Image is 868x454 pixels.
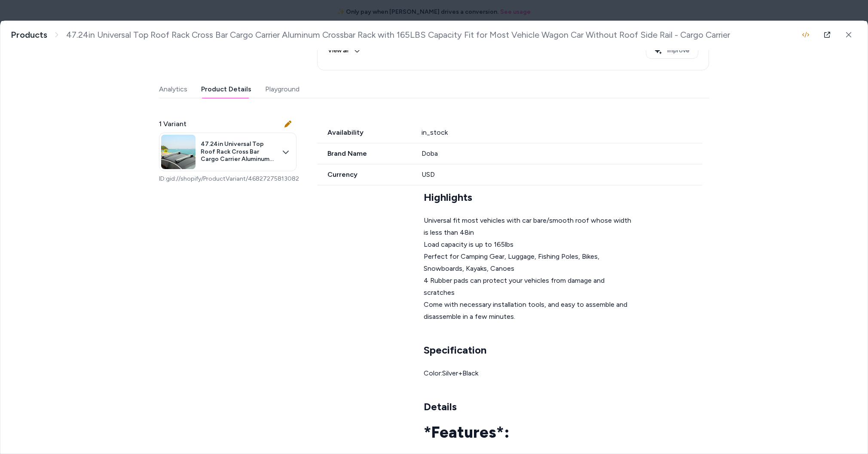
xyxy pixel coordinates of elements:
nav: breadcrumb [11,30,730,40]
div: in_stock [422,127,703,138]
img: 4724in-universal-top-roof-rack-cross-bar-cargo-carrier-aluminum-crossbar-rack-with-165lbs-capacit... [161,135,196,169]
a: Products [11,30,47,40]
h1: *Features*: [424,424,633,441]
div: Color:Silver+Black [424,367,633,379]
button: Analytics [159,81,187,98]
p: ID: gid://shopify/ProductVariant/46827275813082 [159,175,296,183]
h2: Details [424,400,633,414]
span: Availability [317,127,411,138]
span: 47.24in Universal Top Roof Rack Cross Bar Cargo Carrier Aluminum Crossbar Rack with 165LBS Capaci... [66,30,730,40]
span: 1 Variant [159,119,186,129]
button: 47.24in Universal Top Roof Rack Cross Bar Cargo Carrier Aluminum Crossbar Rack with 165LBS Capaci... [159,133,296,171]
div: Load capacity is up to 165lbs [424,239,633,251]
span: Brand Name [317,148,411,159]
div: USD [422,169,703,180]
div: Universal fit most vehicles with car bare/smooth roof whose width is less than 48in [424,215,633,239]
button: Playground [265,81,300,98]
h2: Specification [424,343,633,357]
button: View all [328,42,361,59]
div: 4 Rubber pads can protect your vehicles from damage and scratches [424,275,633,299]
span: 47.24in Universal Top Roof Rack Cross Bar Cargo Carrier Aluminum Crossbar Rack with 165LBS Capaci... [201,140,277,163]
div: Doba [422,148,703,159]
span: Currency [317,169,411,180]
button: Improve [646,42,698,59]
div: Perfect for Camping Gear, Luggage, Fishing Poles, Bikes, Snowboards, Kayaks, Canoes [424,251,633,275]
button: Product Details [201,81,251,98]
div: Come with necessary installation tools, and easy to assemble and disassemble in a few minutes. [424,299,633,323]
h2: Highlights [424,191,633,204]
